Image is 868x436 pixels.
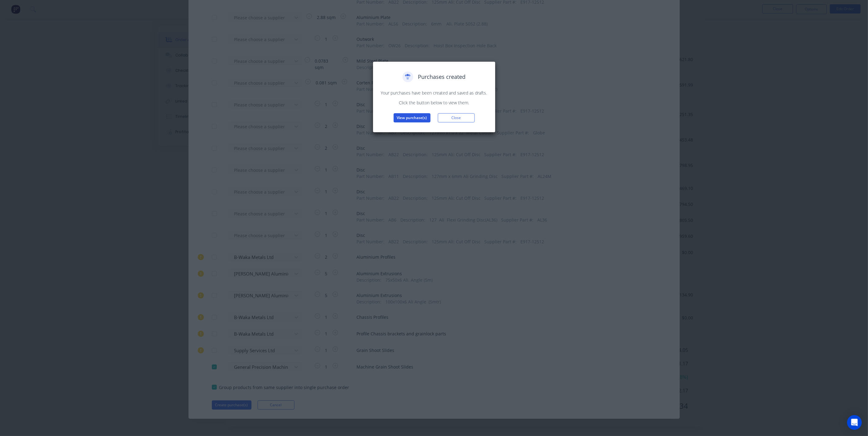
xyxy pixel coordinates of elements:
[394,113,430,122] button: View purchase(s)
[847,415,862,430] div: Open Intercom Messenger
[418,73,466,81] span: Purchases created
[379,90,489,96] p: Your purchases have been created and saved as drafts.
[438,113,475,122] button: Close
[379,99,489,106] p: Click the button below to view them.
